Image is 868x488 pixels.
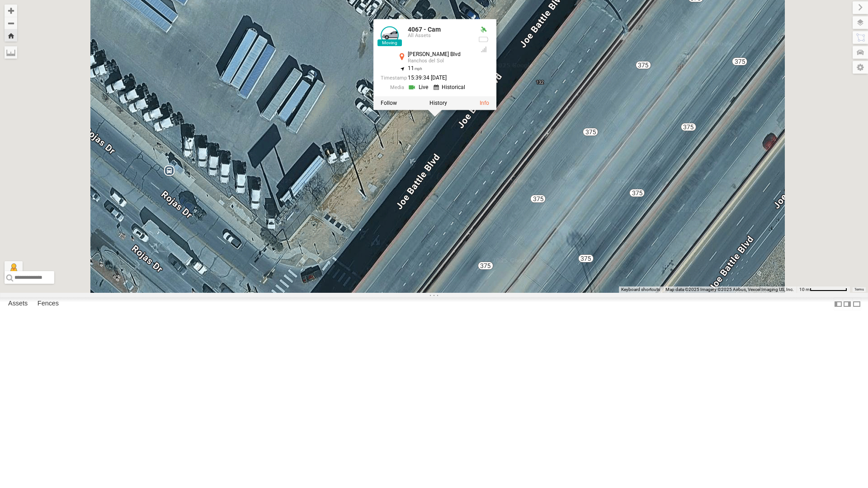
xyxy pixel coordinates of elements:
[408,33,471,39] div: All Assets
[480,100,489,106] a: View Asset Details
[854,288,864,291] a: Terms (opens in new tab)
[408,65,422,71] span: 11
[478,46,489,53] div: Last Event GSM Signal Strength
[799,287,810,292] span: 10 m
[4,298,32,310] label: Assets
[478,36,489,43] div: No battery health information received from this device.
[5,261,23,279] button: Drag Pegman onto the map to open Street View
[5,46,17,59] label: Measure
[408,58,471,64] div: Ranchos del Sol
[834,297,843,310] label: Dock Summary Table to the Left
[408,83,431,92] a: View Live Media Streams
[381,26,399,44] a: View Asset Details
[478,26,489,33] div: Valid GPS Fix
[5,5,17,17] button: Zoom in
[853,61,868,74] label: Map Settings
[429,100,447,106] label: View Asset History
[33,298,63,310] label: Fences
[797,286,850,293] button: Map Scale: 10 m per 79 pixels
[843,297,852,310] label: Dock Summary Table to the Right
[665,287,794,292] span: Map data ©2025 Imagery ©2025 Airbus, Vexcel Imaging US, Inc.
[381,75,471,81] div: Date/time of location update
[381,100,397,106] label: Realtime tracking of Asset
[5,29,17,42] button: Zoom Home
[434,83,468,92] a: View Historical Media Streams
[852,297,861,310] label: Hide Summary Table
[408,26,441,33] a: 4067 - Cam
[408,52,471,57] div: [PERSON_NAME] Blvd
[5,17,17,29] button: Zoom out
[621,286,660,293] button: Keyboard shortcuts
